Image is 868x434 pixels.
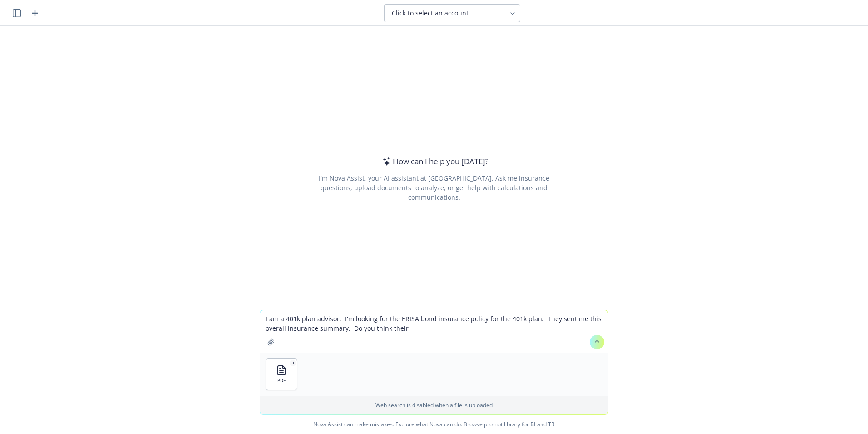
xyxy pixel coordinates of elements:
textarea: I am a 401k plan advisor. I'm looking for the ERISA bond insurance policy for the 401k plan. They... [260,310,608,353]
span: Click to select an account [392,9,469,18]
div: How can I help you [DATE]? [380,156,488,167]
button: PDF [266,359,297,390]
p: Web search is disabled when a file is uploaded [266,401,602,409]
button: Click to select an account [384,4,520,22]
div: I'm Nova Assist, your AI assistant at [GEOGRAPHIC_DATA]. Ask me insurance questions, upload docum... [306,173,562,202]
span: Nova Assist can make mistakes. Explore what Nova can do: Browse prompt library for and [4,415,864,434]
a: BI [530,420,536,428]
span: PDF [277,378,286,384]
a: TR [548,420,555,428]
